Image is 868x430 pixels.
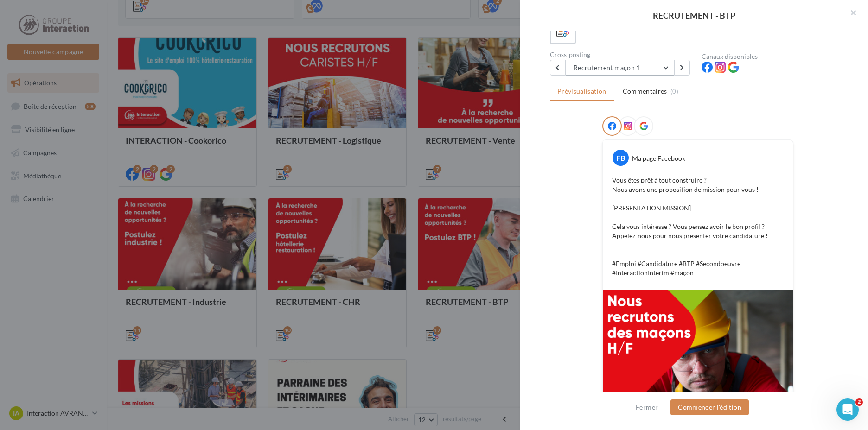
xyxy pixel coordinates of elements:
[702,53,846,60] div: Canaux disponibles
[670,88,678,95] span: (0)
[566,60,674,76] button: Recrutement maçon 1
[855,398,863,406] span: 2
[612,176,784,278] p: Vous êtes prêt à tout construire ? Nous avons une proposition de mission pour vous ! [PRESENTATIO...
[670,399,749,415] button: Commencer l'édition
[535,11,853,19] div: RECRUTEMENT - BTP
[632,402,662,413] button: Fermer
[836,398,859,421] iframe: Intercom live chat
[632,154,685,163] div: Ma page Facebook
[623,87,667,96] span: Commentaires
[550,51,694,58] div: Cross-posting
[613,150,629,166] div: FB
